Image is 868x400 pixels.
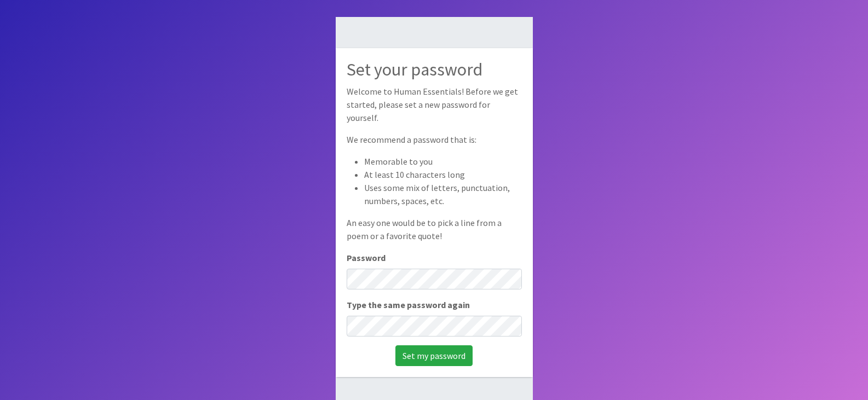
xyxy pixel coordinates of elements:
li: Uses some mix of letters, punctuation, numbers, spaces, etc. [364,181,522,207]
li: Memorable to you [364,155,522,168]
label: Password [347,251,386,264]
li: At least 10 characters long [364,168,522,181]
label: Type the same password again [347,298,470,311]
p: We recommend a password that is: [347,133,522,146]
p: Welcome to Human Essentials! Before we get started, please set a new password for yourself. [347,85,522,124]
input: Set my password [395,345,473,366]
h2: Set your password [347,59,522,80]
p: An easy one would be to pick a line from a poem or a favorite quote! [347,216,522,242]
